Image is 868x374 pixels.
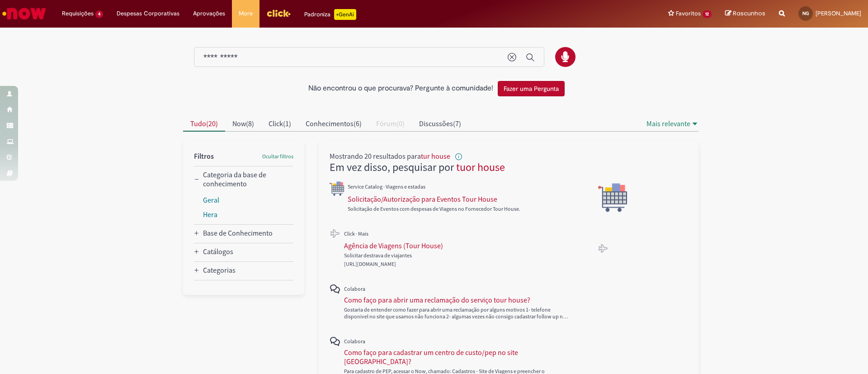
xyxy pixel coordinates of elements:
[193,9,225,18] span: Aprovações
[802,10,809,16] span: NG
[733,9,765,18] span: Rascunhos
[266,6,291,20] img: click_logo_yellow_360x200.png
[703,10,712,18] span: 12
[239,9,253,18] span: More
[725,9,765,18] a: Rascunhos
[816,9,861,17] span: [PERSON_NAME]
[308,85,493,93] h2: Não encontrou o que procurava? Pergunte à comunidade!
[334,9,356,20] p: +GenAi
[676,9,701,18] span: Favoritos
[304,9,356,20] div: Padroniza
[498,81,565,96] button: Fazer uma Pergunta
[62,9,94,18] span: Requisições
[95,10,103,18] span: 4
[117,9,179,18] span: Despesas Corporativas
[1,5,47,23] img: ServiceNow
